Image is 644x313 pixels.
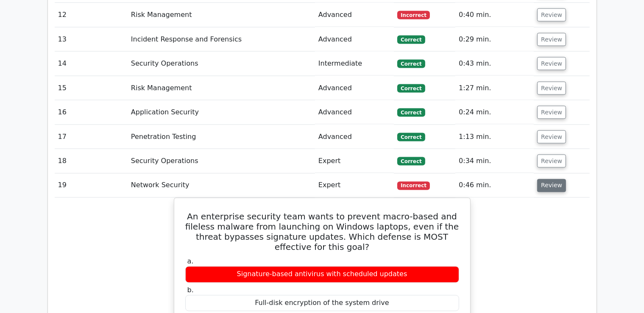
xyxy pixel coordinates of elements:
[315,76,394,100] td: Advanced
[55,125,128,149] td: 17
[455,174,534,198] td: 0:46 min.
[315,3,394,27] td: Advanced
[397,11,430,19] span: Incorrect
[397,84,425,93] span: Correct
[397,182,430,190] span: Incorrect
[397,36,425,44] span: Correct
[455,149,534,173] td: 0:34 min.
[315,100,394,125] td: Advanced
[455,52,534,76] td: 0:43 min.
[185,295,459,312] div: Full-disk encryption of the system drive
[185,266,459,283] div: Signature-based antivirus with scheduled updates
[184,212,460,252] h5: An enterprise security team wants to prevent macro-based and fileless malware from launching on W...
[455,3,534,27] td: 0:40 min.
[537,106,566,119] button: Review
[315,28,394,52] td: Advanced
[315,174,394,198] td: Expert
[55,3,128,27] td: 12
[128,149,315,173] td: Security Operations
[128,28,315,52] td: Incident Response and Forensics
[128,3,315,27] td: Risk Management
[128,125,315,149] td: Penetration Testing
[128,100,315,125] td: Application Security
[315,149,394,173] td: Expert
[397,133,425,141] span: Correct
[537,179,566,192] button: Review
[55,149,128,173] td: 18
[55,76,128,100] td: 15
[455,100,534,125] td: 0:24 min.
[187,258,194,266] span: a.
[128,174,315,198] td: Network Security
[455,125,534,149] td: 1:13 min.
[455,28,534,52] td: 0:29 min.
[315,125,394,149] td: Advanced
[55,28,128,52] td: 13
[537,82,566,95] button: Review
[537,130,566,144] button: Review
[55,52,128,76] td: 14
[55,174,128,198] td: 19
[55,100,128,125] td: 16
[455,76,534,100] td: 1:27 min.
[187,286,194,294] span: b.
[315,52,394,76] td: Intermediate
[397,108,425,117] span: Correct
[128,52,315,76] td: Security Operations
[537,33,566,46] button: Review
[397,157,425,166] span: Correct
[397,60,425,68] span: Correct
[537,155,566,168] button: Review
[128,76,315,100] td: Risk Management
[537,57,566,70] button: Review
[537,8,566,22] button: Review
